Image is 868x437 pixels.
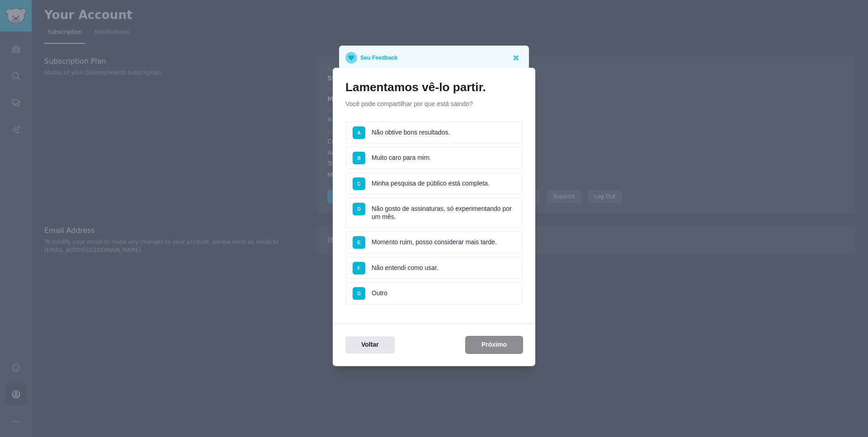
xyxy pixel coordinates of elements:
span: A [357,130,361,135]
h1: Lamentamos vê-lo partir. [345,80,523,95]
p: Seu Feedback [360,52,397,64]
span: C [357,181,361,186]
span: G [357,291,361,296]
button: Voltar [345,336,395,354]
span: E [357,240,360,245]
p: Você pode compartilhar por que está saindo? [345,99,523,109]
span: F [358,265,360,271]
span: B [357,155,361,161]
span: D [357,206,361,212]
